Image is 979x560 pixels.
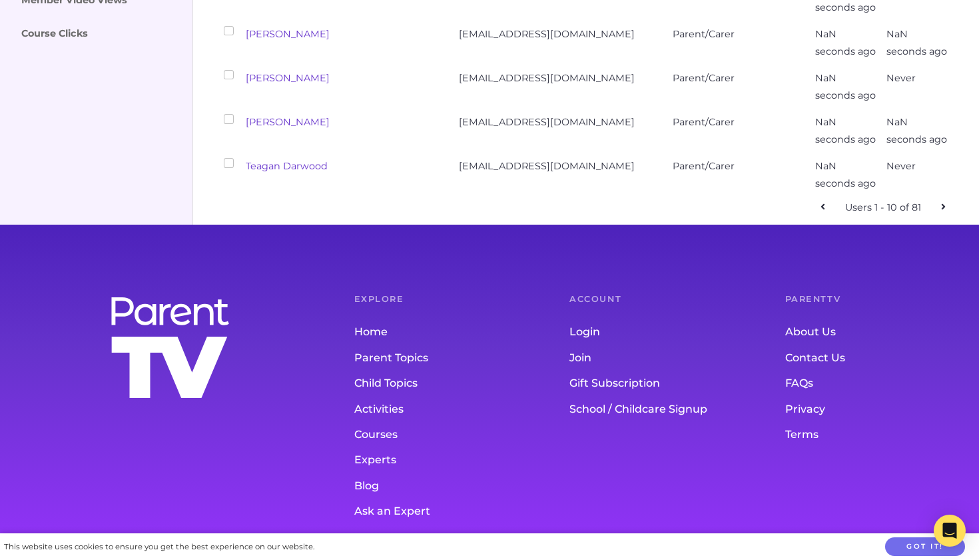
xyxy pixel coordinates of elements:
a: [PERSON_NAME] [246,72,330,84]
a: FAQs [785,371,948,396]
a: Gift Subscription [569,371,732,396]
span: Parent/Carer [673,72,735,84]
a: [PERSON_NAME] [246,28,330,40]
img: parenttv-logo-stacked-white.f9d0032.svg [107,294,233,402]
a: Teagan Darwood [246,160,328,172]
a: Child Topics [354,371,517,396]
span: [EMAIL_ADDRESS][DOMAIN_NAME] [459,116,635,128]
h6: Explore [354,295,517,304]
a: Contact Us [785,345,948,371]
a: Blog [354,473,517,499]
span: NaN seconds ago [886,116,947,145]
a: Courses [354,422,517,447]
a: Ask an Expert [354,499,517,524]
span: [EMAIL_ADDRESS][DOMAIN_NAME] [459,72,635,84]
h6: ParentTV [785,295,948,304]
span: Never [886,160,916,172]
a: Experts [354,448,517,473]
a: Activities [354,397,517,422]
a: About Us [785,320,948,345]
button: Got it! [885,537,965,557]
div: Users 1 - 10 of 81 [835,199,931,217]
a: Parent Topics [354,345,517,371]
div: This website uses cookies to ensure you get the best experience on our website. [4,540,314,554]
a: Login [569,320,732,345]
div: Open Intercom Messenger [934,515,966,547]
span: NaN seconds ago [815,160,876,189]
span: [EMAIL_ADDRESS][DOMAIN_NAME] [459,160,635,172]
span: Never [886,72,916,84]
a: Privacy [785,397,948,422]
a: Terms [785,422,948,447]
a: Home [354,320,517,345]
a: [PERSON_NAME] [246,116,330,128]
a: Join [569,345,732,371]
h6: Account [569,295,732,304]
span: [EMAIL_ADDRESS][DOMAIN_NAME] [459,28,635,40]
span: NaN seconds ago [886,28,947,57]
span: Parent/Carer [673,28,735,40]
span: NaN seconds ago [815,28,876,57]
span: NaN seconds ago [815,116,876,145]
a: School / Childcare Signup [569,397,732,422]
span: Parent/Carer [673,160,735,172]
span: Parent/Carer [673,116,735,128]
span: NaN seconds ago [815,72,876,101]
